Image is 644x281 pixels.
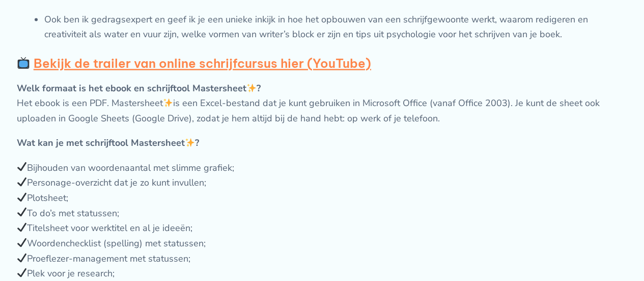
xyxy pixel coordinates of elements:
[17,137,200,149] strong: Wat kan je met schrijftool Mastersheet ?
[17,222,26,232] img: ✔️
[17,253,26,262] img: ✔️
[34,56,371,71] a: Bekijk de trailer van online schrijfcursus hier (YouTube)
[17,81,628,126] p: Het ebook is een PDF. Mastersheet is een Excel-bestand dat je kunt gebruiken in Microsoft Office ...
[17,268,26,277] img: ✔️
[163,98,173,107] img: ✨
[17,177,26,186] img: ✔️
[17,82,261,94] strong: Welk formaat is het ebook en schrijftool Mastersheet ?
[247,83,256,92] img: ✨
[185,138,194,147] img: ✨
[17,192,26,201] img: ✔️
[17,238,26,247] img: ✔️
[17,207,26,216] img: ✔️
[17,162,26,171] img: ✔️
[44,12,628,42] li: Ook ben ik gedragsexpert en geef ik je een unieke inkijk in hoe het opbouwen van een schrijfgewoo...
[17,57,30,69] img: 📺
